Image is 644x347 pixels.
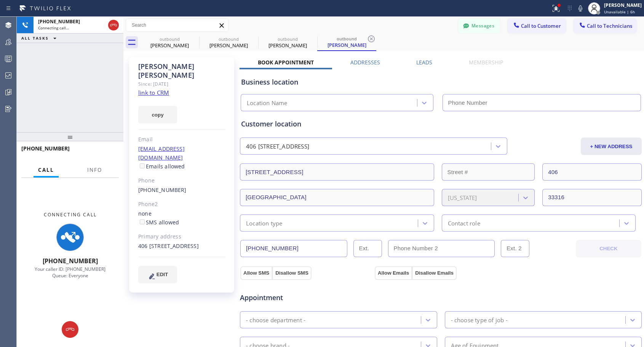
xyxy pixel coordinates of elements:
label: Addresses [350,59,380,66]
div: Phone2 [138,200,225,209]
input: Phone Number [443,94,641,111]
input: Address [240,163,434,181]
div: Contact role [448,219,480,227]
button: Mute [575,3,586,14]
span: Unavailable | 6h [604,9,635,14]
span: Appointment [240,293,373,303]
button: CHECK [576,240,641,257]
a: [EMAIL_ADDRESS][DOMAIN_NAME] [138,145,185,161]
button: Call to Technicians [574,19,636,33]
div: [PERSON_NAME] [259,42,316,49]
span: Info [87,166,102,173]
label: Leads [416,59,432,66]
span: Call to Customer [521,22,561,29]
div: [PERSON_NAME] [200,42,257,49]
span: EDIT [157,272,168,277]
div: Rosemary Guerin [259,34,316,51]
div: Location Name [247,99,288,107]
input: Phone Number 2 [388,240,495,257]
div: outbound [259,36,316,42]
button: Hang up [108,20,119,30]
button: EDIT [138,266,177,283]
span: Connecting Call [44,211,97,218]
button: Disallow SMS [272,266,312,280]
button: Allow SMS [240,266,272,280]
div: Rosemary Guerin [318,34,376,50]
button: Call to Customer [508,19,566,33]
span: ALL TASKS [21,35,49,41]
div: 406 [STREET_ADDRESS] [246,142,309,151]
span: [PHONE_NUMBER] [38,18,80,25]
div: 406 [STREET_ADDRESS] [138,242,225,251]
input: Emails allowed [140,163,145,168]
span: Call to Technicians [587,22,632,29]
div: Anson Moran [141,34,198,51]
div: Business location [241,77,641,87]
div: [PERSON_NAME] [PERSON_NAME] [138,62,225,80]
div: Primary address [138,232,225,241]
button: Call [34,163,59,177]
span: [PHONE_NUMBER] [21,145,70,152]
div: Location type [246,219,283,227]
button: Hang up [62,321,78,338]
div: - choose department - [246,315,305,324]
label: Membership [469,59,503,66]
button: + NEW ADDRESS [581,138,642,155]
button: Info [83,163,107,177]
input: Phone Number [240,240,347,257]
div: [PERSON_NAME] [318,42,376,48]
input: Street # [442,163,535,181]
button: ALL TASKS [17,34,64,43]
div: [PERSON_NAME] [604,2,642,8]
div: Since: [DATE] [138,80,225,88]
div: Customer location [241,119,641,129]
label: SMS allowed [138,219,179,226]
input: City [240,189,434,206]
input: Ext. 2 [501,240,529,257]
div: [PERSON_NAME] [141,42,198,49]
input: Apt. # [542,163,642,181]
div: none [138,209,225,227]
span: Connecting call… [38,25,69,30]
div: outbound [141,36,198,42]
input: SMS allowed [140,219,145,224]
div: Phone [138,176,225,185]
span: Your caller ID: [PHONE_NUMBER] Queue: Everyone [35,266,105,279]
input: ZIP [542,189,642,206]
a: link to CRM [138,89,169,96]
span: Call [38,166,54,173]
label: Book Appointment [258,59,314,66]
button: Allow Emails [375,266,412,280]
span: [PHONE_NUMBER] [43,257,98,265]
button: Messages [458,19,500,33]
div: outbound [318,36,376,42]
a: [PHONE_NUMBER] [138,186,187,193]
input: Ext. [353,240,382,257]
button: Disallow Emails [412,266,457,280]
button: copy [138,106,177,123]
div: - choose type of job - [451,315,508,324]
div: Alexandria Volk [200,34,257,51]
input: Search [126,19,228,31]
label: Emails allowed [138,163,185,170]
div: outbound [200,36,257,42]
div: Email [138,135,225,144]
